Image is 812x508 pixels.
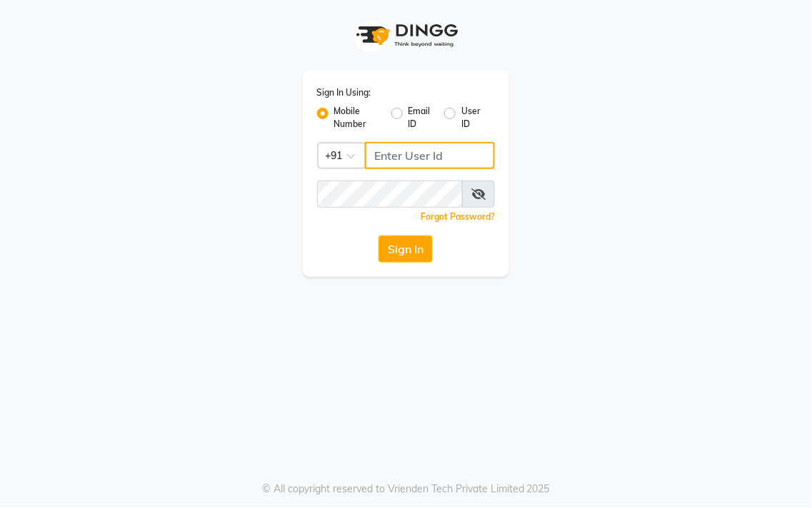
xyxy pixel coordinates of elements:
[421,211,495,222] a: Forgot Password?
[317,86,371,99] label: Sign In Using:
[334,105,380,131] label: Mobile Number
[349,14,463,56] img: logo1.svg
[317,181,463,208] input: Username
[365,142,496,169] input: Username
[408,105,433,131] label: Email ID
[461,105,483,131] label: User ID
[379,235,433,263] button: Sign In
